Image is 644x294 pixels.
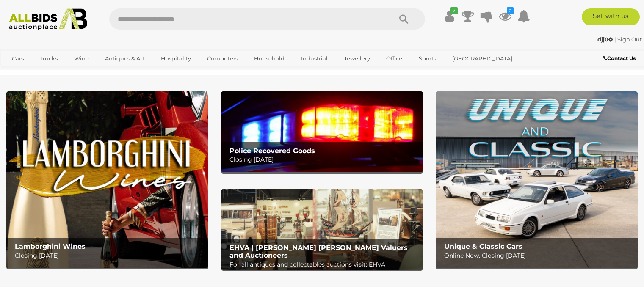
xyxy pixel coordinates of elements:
[229,259,419,270] p: For all antiques and collectables auctions visit: EHVA
[383,8,425,30] button: Search
[296,52,333,66] a: Industrial
[221,189,423,270] img: EHVA | Evans Hastings Valuers and Auctioneers
[202,52,243,66] a: Computers
[155,52,196,66] a: Hospitality
[221,189,423,270] a: EHVA | Evans Hastings Valuers and Auctioneers EHVA | [PERSON_NAME] [PERSON_NAME] Valuers and Auct...
[15,242,86,250] b: Lamborghini Wines
[6,52,29,66] a: Cars
[444,242,522,250] b: Unique & Classic Cars
[15,250,204,261] p: Closing [DATE]
[69,52,94,66] a: Wine
[221,91,423,172] img: Police Recovered Goods
[499,8,511,24] a: 2
[614,36,616,43] span: |
[603,54,638,63] a: Contact Us
[229,244,408,259] b: EHVA | [PERSON_NAME] [PERSON_NAME] Valuers and Auctioneers
[6,91,208,268] img: Lamborghini Wines
[338,52,376,66] a: Jewellery
[617,36,642,43] a: Sign Out
[229,154,419,165] p: Closing [DATE]
[443,8,456,24] a: ✔
[413,52,442,66] a: Sports
[34,52,63,66] a: Trucks
[444,250,633,261] p: Online Now, Closing [DATE]
[603,55,636,61] b: Contact Us
[5,8,92,30] img: Allbids.com.au
[381,52,408,66] a: Office
[447,52,518,66] a: [GEOGRAPHIC_DATA]
[100,52,150,66] a: Antiques & Art
[597,36,614,43] a: djj0
[436,91,638,268] img: Unique & Classic Cars
[582,8,640,25] a: Sell with us
[221,91,423,172] a: Police Recovered Goods Police Recovered Goods Closing [DATE]
[229,147,315,155] b: Police Recovered Goods
[507,7,514,14] i: 2
[450,7,458,14] i: ✔
[436,91,638,268] a: Unique & Classic Cars Unique & Classic Cars Online Now, Closing [DATE]
[597,36,613,43] strong: djj0
[6,91,208,268] a: Lamborghini Wines Lamborghini Wines Closing [DATE]
[249,52,290,66] a: Household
